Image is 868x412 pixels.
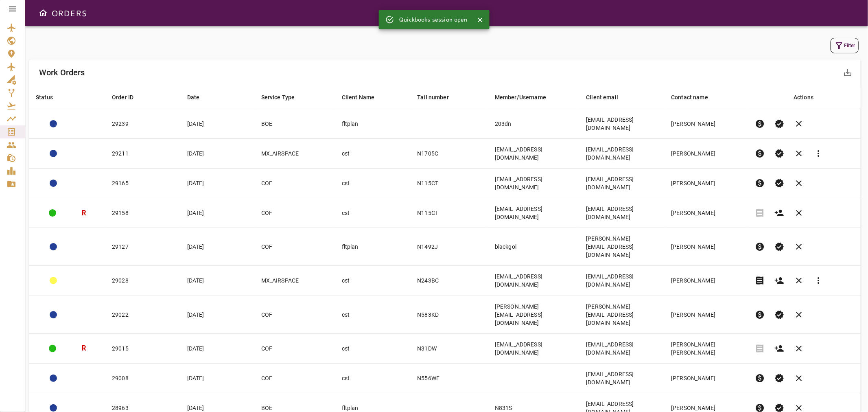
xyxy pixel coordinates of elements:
[665,109,748,139] td: [PERSON_NAME]
[794,344,804,353] span: clear
[770,271,789,290] button: Create customer
[579,198,665,228] td: [EMAIL_ADDRESS][DOMAIN_NAME]
[488,266,579,296] td: [EMAIL_ADDRESS][DOMAIN_NAME]
[770,339,789,358] button: Create customer
[750,144,770,163] button: Pre-Invoice order
[181,266,255,296] td: [DATE]
[181,333,255,363] td: [DATE]
[112,92,144,102] span: Order ID
[50,277,57,284] div: ADMIN
[789,368,809,388] button: Cancel order
[488,139,579,169] td: [EMAIL_ADDRESS][DOMAIN_NAME]
[665,266,748,296] td: [PERSON_NAME]
[774,310,784,320] span: verified
[665,139,748,169] td: [PERSON_NAME]
[417,92,449,102] div: Tail number
[411,228,488,266] td: N1492J
[488,228,579,266] td: blackgol
[794,373,804,383] span: clear
[495,92,546,102] div: Member/Username
[255,109,335,139] td: BOE
[789,237,809,256] button: Cancel order
[809,271,828,290] button: Reports
[579,363,665,393] td: [EMAIL_ADDRESS][DOMAIN_NAME]
[495,92,557,102] span: Member/Username
[579,109,665,139] td: [EMAIL_ADDRESS][DOMAIN_NAME]
[794,178,804,188] span: clear
[755,178,765,188] span: paid
[261,92,295,102] div: Service Type
[488,333,579,363] td: [EMAIL_ADDRESS][DOMAIN_NAME]
[181,169,255,198] td: [DATE]
[82,208,86,218] h3: R
[789,114,809,134] button: Cancel order
[831,38,859,53] button: Filter
[255,296,335,333] td: COF
[335,266,411,296] td: cst
[411,296,488,333] td: N583KD
[794,310,804,320] span: clear
[774,178,784,188] span: verified
[50,243,57,250] div: ADMIN
[112,92,133,102] div: Order ID
[335,296,411,333] td: cst
[335,333,411,363] td: cst
[665,169,748,198] td: [PERSON_NAME]
[789,305,809,324] button: Cancel order
[335,169,411,198] td: cst
[335,109,411,139] td: fltplan
[755,119,765,129] span: paid
[417,92,459,102] span: Tail number
[255,266,335,296] td: MX_AIRSPACE
[342,92,375,102] div: Client Name
[770,114,789,134] button: Set Permit Ready
[789,271,809,290] button: Cancel order
[789,173,809,193] button: Cancel order
[750,339,770,358] span: Invoice order
[794,208,804,218] span: clear
[755,242,765,252] span: paid
[411,198,488,228] td: N115CT
[774,149,784,158] span: verified
[50,120,57,127] div: ACTION REQUIRED
[49,209,56,217] div: COMPLETED
[105,266,181,296] td: 29028
[187,92,200,102] div: Date
[755,149,765,158] span: paid
[105,363,181,393] td: 29008
[181,228,255,266] td: [DATE]
[586,92,618,102] div: Client email
[665,296,748,333] td: [PERSON_NAME]
[411,139,488,169] td: N1705C
[335,228,411,266] td: fltplan
[35,5,51,21] button: Open drawer
[750,368,770,388] button: Pre-Invoice order
[105,169,181,198] td: 29165
[770,368,789,388] button: Set Permit Ready
[255,333,335,363] td: COF
[671,92,708,102] div: Contact name
[794,242,804,252] span: clear
[770,305,789,324] button: Set Permit Ready
[50,150,57,157] div: ACTION REQUIRED
[579,169,665,198] td: [EMAIL_ADDRESS][DOMAIN_NAME]
[665,228,748,266] td: [PERSON_NAME]
[770,203,789,223] button: Create customer
[36,92,63,102] span: Status
[843,68,853,77] span: save_alt
[665,333,748,363] td: [PERSON_NAME] [PERSON_NAME]
[342,92,385,102] span: Client Name
[579,266,665,296] td: [EMAIL_ADDRESS][DOMAIN_NAME]
[39,66,85,79] h6: Work Orders
[774,119,784,129] span: verified
[770,144,789,163] button: Set Permit Ready
[51,7,87,20] h6: ORDERS
[411,333,488,363] td: N31DW
[82,344,86,353] h3: R
[50,180,57,187] div: ADMIN
[105,109,181,139] td: 29239
[789,144,809,163] button: Cancel order
[50,375,57,382] div: ADMIN
[474,14,486,26] button: Close
[411,169,488,198] td: N115CT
